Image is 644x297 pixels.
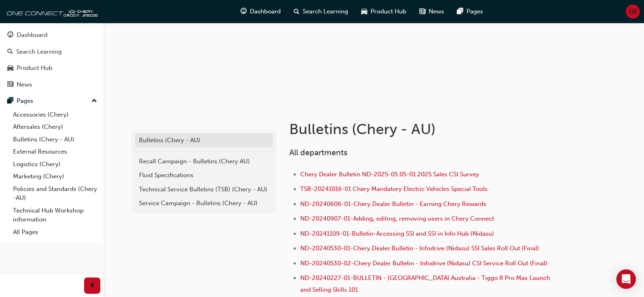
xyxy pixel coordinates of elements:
span: Pages [466,7,483,16]
a: ND-20240530-02-Chery Dealer Bulletin - Infodrive (Nidasu) CSI Service Roll Out (Final) [300,260,547,267]
span: Search Learning [303,7,348,16]
a: Logistics (Chery) [10,158,100,171]
span: news-icon [7,81,13,89]
span: Product Hub [371,7,406,16]
a: Fluid Specifications [135,168,273,182]
span: prev-icon [89,281,95,291]
a: Bulletins (Chery - AU) [10,133,100,146]
img: oneconnect [4,3,98,20]
a: Policies and Standards (Chery -AU) [10,183,100,204]
a: External Resources [10,145,100,158]
button: Pages [3,93,100,108]
a: TSB-20241016-01 Chery Mandatory Electric Vehicles Special Tools [300,185,488,193]
div: Service Campaign - Bulletins (Chery - AU) [139,199,269,208]
a: news-iconNews [413,3,451,20]
a: Bulletins (Chery - AU) [135,133,273,147]
a: Service Campaign - Bulletins (Chery - AU) [135,196,273,210]
span: guage-icon [241,7,247,17]
span: pages-icon [7,98,13,105]
span: news-icon [419,7,425,17]
a: search-iconSearch Learning [287,3,355,20]
span: search-icon [294,7,299,17]
a: All Pages [10,226,100,238]
a: guage-iconDashboard [234,3,287,20]
a: Chery Dealer Bulletin ND-2025-05.05-01 2025 Sales CSI Survey [300,171,479,178]
div: Open Intercom Messenger [616,269,636,289]
span: All departments [289,148,347,157]
h1: Bulletins (Chery - AU) [289,120,556,138]
a: Search Learning [3,44,100,59]
span: search-icon [7,48,13,56]
div: Bulletins (Chery - AU) [139,136,269,145]
span: car-icon [361,7,367,17]
a: News [3,77,100,92]
span: pages-icon [457,7,463,17]
a: ND-20240227-01-BULLETIN - [GEOGRAPHIC_DATA] Australia - Tiggo 8 Pro Max Launch and Selling Skills... [300,274,552,293]
div: Technical Service Bulletins (TSB) (Chery - AU) [139,185,269,194]
a: Marketing (Chery) [10,170,100,183]
a: pages-iconPages [451,3,490,20]
a: Product Hub [3,61,100,76]
a: Technical Hub Workshop information [10,204,100,226]
span: Dashboard [250,7,281,16]
div: Dashboard [17,30,48,40]
button: GB [626,4,640,19]
div: Product Hub [17,63,52,73]
a: ND-20240907-01-Adding, editing, removing users in Chery Connect [300,215,494,222]
span: car-icon [7,65,13,72]
div: Pages [17,96,33,106]
a: ND-20240530-01-Chery Dealer Bulletin - Infodrive (Nidasu) SSI Sales Roll Out (Final) [300,245,539,252]
a: Recall Campaign - Bulletins (Chery AU) [135,154,273,169]
a: Accessories (Chery) [10,108,100,121]
span: up-icon [91,96,97,106]
div: Search Learning [16,47,62,56]
span: News [429,7,444,16]
button: DashboardSearch LearningProduct HubNews [3,26,100,93]
a: Dashboard [3,28,100,43]
a: car-iconProduct Hub [355,3,413,20]
span: guage-icon [7,32,13,39]
span: GB [629,7,637,16]
a: Technical Service Bulletins (TSB) (Chery - AU) [135,182,273,197]
div: News [17,80,32,89]
div: Fluid Specifications [139,171,269,180]
a: ND-20240606-01-Chery Dealer Bulletin - Earning Chery Rewards [300,200,486,208]
div: Recall Campaign - Bulletins (Chery AU) [139,157,269,166]
a: Aftersales (Chery) [10,121,100,133]
a: ND-20241109-01-Bulletin-Accessing SSI and SSI in Info Hub (Nidasu) [300,230,494,237]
